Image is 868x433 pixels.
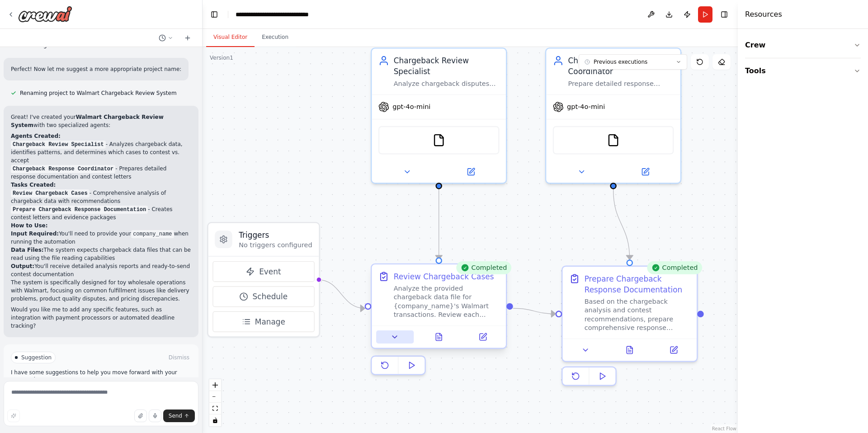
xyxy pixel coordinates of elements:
li: - Analyzes chargeback data, identifies patterns, and determines which cases to contest vs. accept [11,140,191,165]
span: Renaming project to Walmart Chargeback Review System [20,89,177,97]
button: Click to speak your automation idea [149,409,161,422]
button: Previous executions [579,54,687,70]
li: - Comprehensive analysis of chargeback data with recommendations [11,189,191,205]
div: TriggersNo triggers configuredEventScheduleManage [207,222,320,338]
button: Tools [745,58,861,84]
p: No triggers configured [239,240,312,249]
li: - Creates contest letters and evidence packages [11,205,191,221]
strong: Data Files: [11,247,44,253]
div: Chargeback Response CoordinatorPrepare detailed response documentation for chargeback disputes ba... [545,47,681,184]
button: Upload files [134,409,147,422]
span: Event [259,266,281,277]
button: Crew [745,33,861,58]
button: Event [212,261,314,282]
strong: Walmart Chargeback Review System [11,114,164,128]
div: Chargeback Response Coordinator [568,55,674,77]
button: Open in side panel [655,344,693,357]
button: View output [607,344,653,357]
div: Based on the chargeback analysis and contest recommendations, prepare comprehensive response docu... [585,297,690,332]
button: Open in side panel [464,330,502,344]
code: company_name [131,230,174,238]
div: Version 1 [210,54,233,61]
img: FileReadTool [432,134,445,147]
button: Hide right sidebar [718,8,731,21]
span: Previous executions [594,58,647,66]
div: Chargeback Review Specialist [394,55,500,77]
button: zoom in [209,379,221,391]
strong: Output: [11,263,34,269]
p: Great! I've created your with two specialized agents: [11,113,191,129]
code: Chargeback Response Coordinator [11,165,115,173]
button: Improve this prompt [7,409,20,422]
span: Schedule [253,291,288,302]
button: Start a new chat [180,33,195,43]
g: Edge from 26f891b6-7f61-430b-b0cd-d081309797e6 to 03aee9b4-15f2-48ad-a5bf-b6d9c9d5c11f [608,189,635,260]
p: Perfect! Now let me suggest a more appropriate project name: [11,65,181,73]
button: Open in side panel [614,165,676,179]
span: Send [169,412,182,419]
strong: Agents Created: [11,133,61,139]
p: Would you like me to add any specific features, such as integration with payment processors or au... [11,306,191,330]
div: React Flow controls [209,379,221,426]
div: Prepare Chargeback Response Documentation [585,273,690,295]
code: Prepare Chargeback Response Documentation [11,206,148,214]
strong: Input Required: [11,231,59,237]
div: Completed [456,261,511,274]
div: Chargeback Review SpecialistAnalyze chargeback disputes from Walmart transactions for {company_na... [371,47,507,184]
button: Hide left sidebar [208,8,221,21]
div: Completed [647,261,702,274]
button: fit view [209,403,221,414]
button: zoom out [209,391,221,403]
g: Edge from 288168d5-dff4-41bd-a31b-fbae02a5699c to 03aee9b4-15f2-48ad-a5bf-b6d9c9d5c11f [513,303,556,319]
p: The system is specifically designed for toy wholesale operations with Walmart, focusing on common... [11,278,191,303]
g: Edge from triggers to 288168d5-dff4-41bd-a31b-fbae02a5699c [318,274,365,314]
p: I have some suggestions to help you move forward with your automation. [11,369,191,383]
div: Review Chargeback Cases [394,271,494,282]
button: Switch to previous chat [155,33,177,43]
span: Manage [255,316,285,327]
button: Dismiss [167,353,191,362]
nav: breadcrumb [236,10,337,19]
h3: Triggers [239,230,312,240]
li: You'll need to provide your when running the automation [11,230,191,246]
button: Schedule [212,286,314,307]
img: Logo [18,6,72,22]
div: CompletedReview Chargeback CasesAnalyze the provided chargeback data file for {company_name}'s Wa... [371,266,507,380]
span: gpt-4o-mini [392,103,430,111]
button: toggle interactivity [209,414,221,426]
code: Chargeback Review Specialist [11,141,106,149]
li: - Prepares detailed response documentation and contest letters [11,165,191,181]
strong: Tasks Created: [11,182,56,188]
div: CompletedPrepare Chargeback Response DocumentationBased on the chargeback analysis and contest re... [561,266,698,391]
span: gpt-4o-mini [567,103,605,111]
code: Review Chargeback Cases [11,189,90,198]
button: Open in side panel [440,165,501,179]
img: FileReadTool [607,134,620,147]
li: The system expects chargeback data files that can be read using the file reading capabilities [11,246,191,262]
button: Execution [255,28,296,47]
li: You'll receive detailed analysis reports and ready-to-send contest documentation [11,262,191,278]
button: Manage [212,311,314,332]
button: Send [163,409,195,422]
div: Prepare detailed response documentation for chargeback disputes based on analysis recommendations... [568,79,674,88]
span: Suggestion [21,354,52,361]
g: Edge from 3538d13a-417b-4ea2-8743-64b33afc343b to 288168d5-dff4-41bd-a31b-fbae02a5699c [434,189,444,260]
button: Visual Editor [206,28,255,47]
strong: How to Use: [11,222,48,229]
a: React Flow attribution [712,426,736,431]
div: Analyze the provided chargeback data file for {company_name}'s Walmart transactions. Review each ... [394,284,500,319]
h4: Resources [745,9,782,20]
div: Analyze chargeback disputes from Walmart transactions for {company_name}, review transaction deta... [394,79,500,88]
button: View output [416,330,462,344]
